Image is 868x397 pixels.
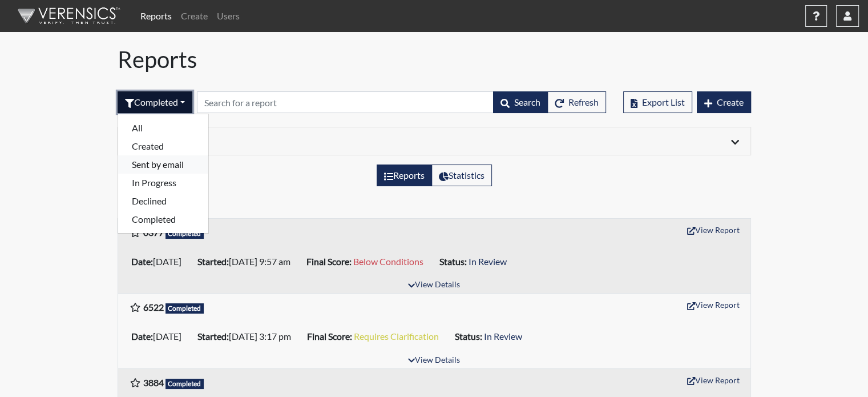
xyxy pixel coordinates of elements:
[377,165,432,186] label: View the list of reports
[682,296,745,314] button: View Report
[197,91,494,113] input: Search by Registration ID, Interview Number, or Investigation Name.
[455,331,482,342] b: Status:
[212,5,244,27] a: Users
[193,252,302,271] li: [DATE] 9:57 am
[118,91,192,113] div: Filter by interview status
[642,97,685,107] span: Export List
[143,302,164,312] b: 6522
[121,134,748,148] div: Click to expand/collapse filters
[353,256,423,267] span: Below Conditions
[493,91,548,113] button: Search
[118,46,751,73] h1: Reports
[127,252,193,271] li: [DATE]
[469,256,507,267] span: In Review
[403,278,465,293] button: View Details
[354,331,439,342] span: Requires Clarification
[623,91,692,113] button: Export List
[197,331,229,342] b: Started:
[165,379,204,389] span: Completed
[547,91,606,113] button: Refresh
[514,97,540,107] span: Search
[682,371,745,389] button: View Report
[118,210,208,228] button: Completed
[197,256,229,267] b: Started:
[143,377,164,388] b: 3884
[118,195,751,214] h5: Results: 237
[118,192,208,210] button: Declined
[131,331,153,342] b: Date:
[130,134,426,145] h6: Filters
[484,331,522,342] span: In Review
[118,174,208,192] button: In Progress
[682,221,745,239] button: View Report
[118,137,208,155] button: Created
[717,97,744,107] span: Create
[568,97,599,107] span: Refresh
[306,256,352,267] b: Final Score:
[431,165,492,186] label: View statistics about completed interviews
[136,5,176,27] a: Reports
[697,91,751,113] button: Create
[193,327,302,346] li: [DATE] 3:17 pm
[118,91,192,113] button: Completed
[439,256,467,267] b: Status:
[307,331,352,342] b: Final Score:
[176,5,212,27] a: Create
[118,119,208,137] button: All
[127,327,193,346] li: [DATE]
[131,256,153,267] b: Date:
[403,353,465,368] button: View Details
[118,155,208,174] button: Sent by email
[165,228,204,239] span: Completed
[165,303,204,314] span: Completed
